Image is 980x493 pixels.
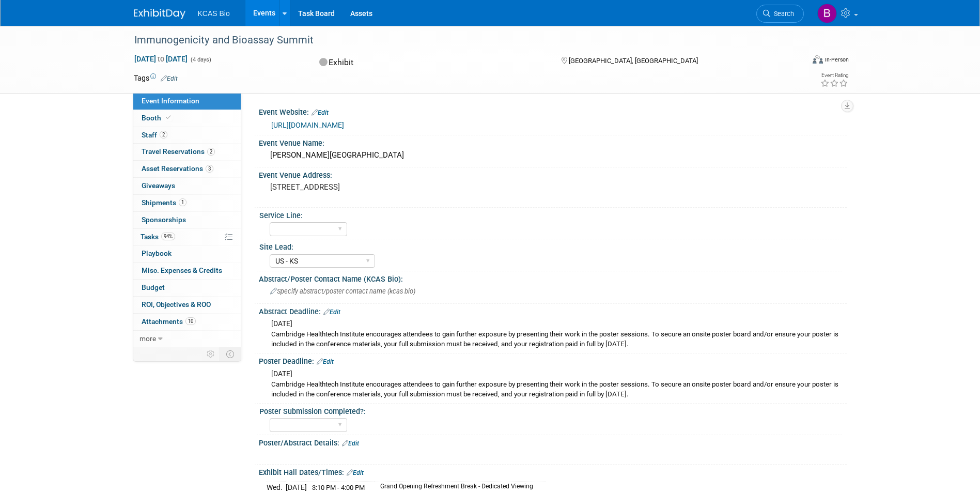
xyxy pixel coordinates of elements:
[271,121,344,129] a: [URL][DOMAIN_NAME]
[347,469,364,476] a: Edit
[202,347,220,361] td: Personalize Event Tab Strip
[133,178,241,194] a: Giveaways
[133,331,241,347] a: more
[316,54,545,72] div: Exhibit
[142,97,199,105] span: Event Information
[220,347,241,361] td: Toggle Event Tabs
[312,484,365,491] span: 3:10 PM - 4:00 PM
[156,55,166,63] span: to
[142,249,172,257] span: Playbook
[133,195,241,211] a: Shipments1
[198,9,230,18] span: KCAS Bio
[270,287,415,295] span: Specify abstract/poster contact name (kcas bio)
[271,330,839,349] div: Cambridge Healthtech Institute encourages attendees to gain further exposure by presenting their ...
[259,104,847,118] div: Event Website:
[743,54,849,69] div: Event Format
[271,380,839,399] div: Cambridge Healthtech Institute encourages attendees to gain further exposure by presenting their ...
[323,309,340,316] a: Edit
[133,229,241,245] a: Tasks94%
[267,147,839,163] div: [PERSON_NAME][GEOGRAPHIC_DATA]
[825,56,849,64] div: In-Person
[133,110,241,127] a: Booth
[133,161,241,177] a: Asset Reservations3
[312,109,329,116] a: Edit
[166,115,171,120] i: Booth reservation complete
[271,369,292,378] span: [DATE]
[206,165,213,173] span: 3
[259,304,847,317] div: Abstract Deadline:
[141,233,175,241] span: Tasks
[161,233,175,240] span: 94%
[142,164,213,173] span: Asset Reservations
[133,245,241,262] a: Playbook
[259,271,847,284] div: Abstract/Poster Contact Name (KCAS Bio):
[813,55,823,64] img: Format-Inperson.png
[259,435,847,449] div: Poster/Abstract Details:
[270,182,492,192] pre: [STREET_ADDRESS]
[271,319,292,328] span: [DATE]
[142,147,215,156] span: Travel Reservations
[133,280,241,296] a: Budget
[160,131,167,138] span: 2
[259,208,842,221] div: Service Line:
[133,93,241,110] a: Event Information
[756,5,804,23] a: Search
[161,75,178,82] a: Edit
[142,300,211,309] span: ROI, Objectives & ROO
[142,317,196,326] span: Attachments
[190,56,211,63] span: (4 days)
[142,198,186,207] span: Shipments
[569,57,698,65] span: [GEOGRAPHIC_DATA], [GEOGRAPHIC_DATA]
[133,212,241,228] a: Sponsorships
[142,181,175,190] span: Giveaways
[133,297,241,313] a: ROI, Objectives & ROO
[133,144,241,160] a: Travel Reservations2
[342,440,359,447] a: Edit
[259,167,847,180] div: Event Venue Address:
[142,266,222,274] span: Misc. Expenses & Credits
[820,73,848,78] div: Event Rating
[259,353,847,367] div: Poster Deadline:
[142,114,173,122] span: Booth
[134,73,178,83] td: Tags
[142,131,167,139] span: Staff
[179,198,186,206] span: 1
[131,31,788,50] div: Immunogenicity and Bioassay Summit
[817,4,837,23] img: Bryce Evans
[317,358,334,365] a: Edit
[142,215,186,224] span: Sponsorships
[133,127,241,144] a: Staff2
[185,317,196,325] span: 10
[770,10,794,18] span: Search
[133,263,241,279] a: Misc. Expenses & Credits
[139,334,156,343] span: more
[134,9,185,19] img: ExhibitDay
[133,314,241,330] a: Attachments10
[207,148,215,156] span: 2
[142,283,165,291] span: Budget
[259,135,847,148] div: Event Venue Name:
[259,404,842,417] div: Poster Submission Completed?:
[259,465,847,478] div: Exhibit Hall Dates/Times:
[259,239,842,252] div: Site Lead:
[134,54,188,64] span: [DATE] [DATE]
